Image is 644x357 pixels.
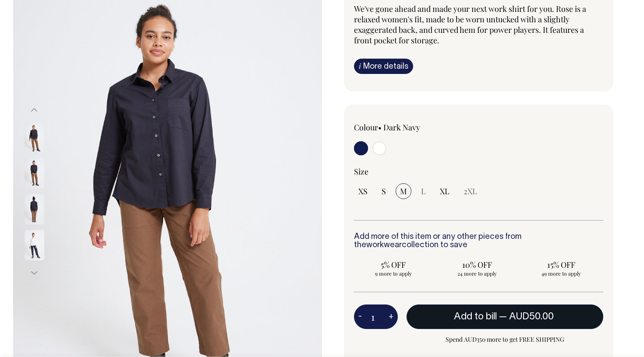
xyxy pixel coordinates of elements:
[25,194,44,225] img: dark-navy
[400,186,407,196] span: M
[407,334,603,345] span: Spend AUD350 more to get FREE SHIPPING
[454,312,497,321] span: Add to bill
[25,122,44,153] img: dark-navy
[442,270,513,277] span: 24 more to apply
[354,166,603,177] div: Size
[377,183,390,199] input: S
[354,233,603,250] h6: Add more of this item or any other pieces from the collection to save
[442,259,513,270] span: 10% OFF
[28,263,41,283] button: Next
[526,259,596,270] span: 15% OFF
[435,183,454,199] input: XL
[366,241,402,249] a: workwear
[438,257,517,280] input: 10% OFF 24 more to apply
[417,183,430,199] input: L
[354,59,413,74] a: iMore details
[464,186,477,196] span: 2XL
[499,312,556,321] span: —
[28,100,41,120] button: Previous
[396,183,411,199] input: M
[383,122,420,133] label: Dark Navy
[354,257,433,280] input: 5% OFF 9 more to apply
[382,186,386,196] span: S
[354,3,586,45] span: We've gone ahead and made your next work shirt for you. Rose is a relaxed women's fit, made to be...
[354,122,454,133] div: Colour
[407,304,603,329] button: Add to bill —AUD50.00
[359,61,361,70] span: i
[526,270,596,277] span: 49 more to apply
[358,270,428,277] span: 9 more to apply
[358,259,428,270] span: 5% OFF
[25,158,44,189] img: dark-navy
[378,122,382,133] span: •
[440,186,449,196] span: XL
[354,183,372,199] input: XS
[509,312,554,321] span: AUD50.00
[421,186,426,196] span: L
[384,308,398,325] button: +
[459,183,481,199] input: 2XL
[522,257,601,280] input: 15% OFF 49 more to apply
[25,230,44,261] img: off-white
[354,308,366,325] button: -
[358,186,368,196] span: XS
